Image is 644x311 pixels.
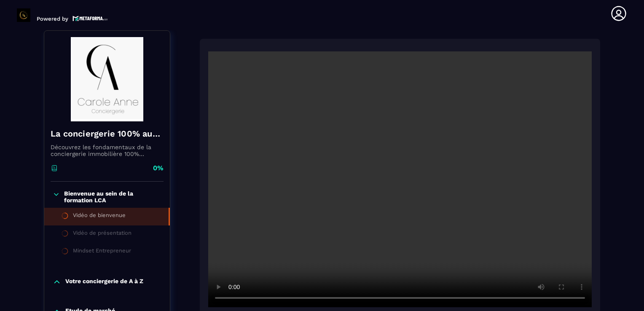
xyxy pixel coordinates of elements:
[153,164,164,173] p: 0%
[73,230,131,239] div: Vidéo de présentation
[64,190,161,204] p: Bienvenue au sein de la formation LCA
[51,37,164,121] img: banner
[51,128,164,139] h4: La conciergerie 100% automatisée
[73,247,131,257] div: Mindset Entrepreneur
[65,278,143,286] p: Votre conciergerie de A à Z
[72,15,108,22] img: logo
[73,212,126,221] div: Vidéo de bienvenue
[37,16,68,22] p: Powered by
[51,144,164,157] p: Découvrez les fondamentaux de la conciergerie immobilière 100% automatisée. Cette formation est c...
[17,8,30,22] img: logo-branding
